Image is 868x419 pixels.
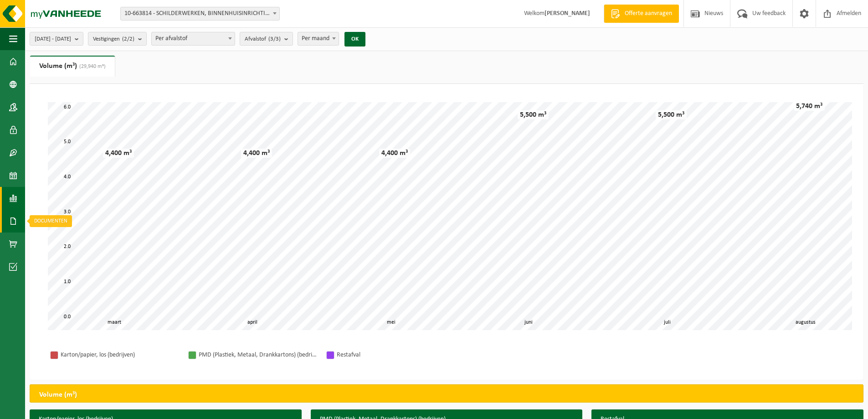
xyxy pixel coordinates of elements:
div: Karton/papier, los (bedrijven) [61,349,179,361]
a: Offerte aanvragen [604,5,679,23]
div: 4,400 m³ [379,149,410,158]
span: (29,940 m³) [77,64,106,69]
div: 5,500 m³ [518,110,549,119]
count: (3/3) [268,36,281,42]
div: PMD (Plastiek, Metaal, Drankkartons) (bedrijven) [199,349,317,361]
button: [DATE] - [DATE] [30,32,83,46]
button: OK [344,32,365,47]
div: 4,400 m³ [103,149,134,158]
div: 5,500 m³ [656,110,687,119]
span: 10-663814 - SCHILDERWERKEN, BINNENHUISINRICHTING DE WITTE BV - STEKENE [121,7,279,20]
span: 10-663814 - SCHILDERWERKEN, BINNENHUISINRICHTING DE WITTE BV - STEKENE [120,7,280,21]
strong: [PERSON_NAME] [544,10,590,17]
button: Afvalstof(3/3) [240,32,293,46]
count: (2/2) [122,36,134,42]
a: Volume (m³) [30,56,115,77]
span: Per afvalstof [151,32,235,46]
div: Restafval [337,349,455,361]
div: 5,740 m³ [794,102,825,111]
span: Vestigingen [93,32,134,46]
span: Per afvalstof [152,32,235,45]
span: Afvalstof [245,32,281,46]
span: Offerte aanvragen [622,9,674,18]
div: 4,400 m³ [241,149,272,158]
span: Per maand [298,32,339,46]
span: [DATE] - [DATE] [35,32,71,46]
h2: Volume (m³) [30,385,86,405]
span: Per maand [298,32,339,45]
button: Vestigingen(2/2) [88,32,147,46]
